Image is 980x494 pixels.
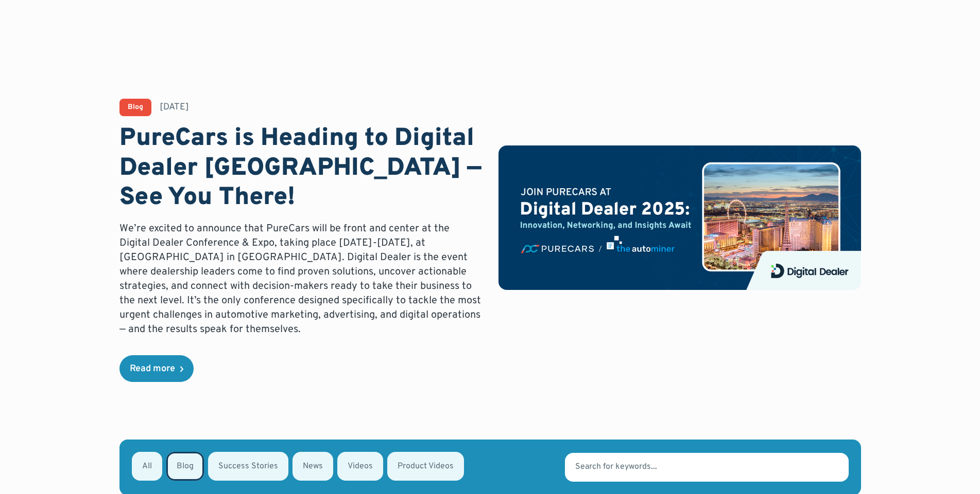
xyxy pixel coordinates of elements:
[119,355,194,382] a: Read more
[130,364,175,374] div: Read more
[565,453,848,482] input: Search for keywords...
[128,104,143,111] div: Blog
[119,222,482,337] p: We’re excited to announce that PureCars will be front and center at the Digital Dealer Conference...
[119,124,482,213] h1: PureCars is Heading to Digital Dealer [GEOGRAPHIC_DATA] — See You There!
[160,101,189,114] div: [DATE]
